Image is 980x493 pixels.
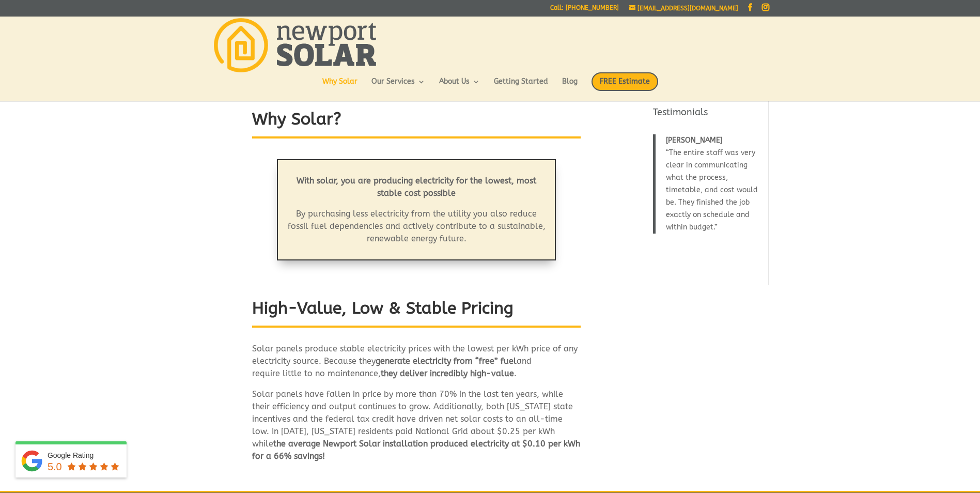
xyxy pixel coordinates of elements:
[629,5,738,12] a: [EMAIL_ADDRESS][DOMAIN_NAME]
[592,72,658,91] span: FREE Estimate
[252,388,581,463] p: Solar panels have fallen in price by more than 70% in the last ten years, while their efficiency ...
[550,5,619,16] a: Call: [PHONE_NUMBER]
[252,110,341,129] strong: Why Solar?
[653,134,762,234] blockquote: The entire staff was very clear in communicating what the process, timetable, and cost would be. ...
[48,461,62,472] span: 5.0
[666,136,722,145] span: [PERSON_NAME]
[562,78,578,96] a: Blog
[371,78,425,96] a: Our Services
[381,368,514,378] strong: they deliver incredibly high-value
[286,208,548,245] p: By purchasing less electricity from the utility you also reduce fossil fuel dependencies and acti...
[376,356,517,366] strong: generate electricity from “free” fuel
[252,439,580,461] strong: the average Newport Solar installation produced electricity at $0.10 per kWh for a 66% savings!
[214,18,376,72] img: Newport Solar | Solar Energy Optimized.
[322,78,357,96] a: Why Solar
[592,72,658,101] a: FREE Estimate
[48,450,121,460] div: Google Rating
[297,176,536,198] strong: With solar, you are producing electricity for the lowest, most stable cost possible
[252,343,581,388] p: Solar panels produce stable electricity prices with the lowest per kWh price of any electricity s...
[653,106,762,124] h4: Testimonials
[252,299,514,318] strong: High-Value, Low & Stable Pricing
[494,78,548,96] a: Getting Started
[439,78,480,96] a: About Us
